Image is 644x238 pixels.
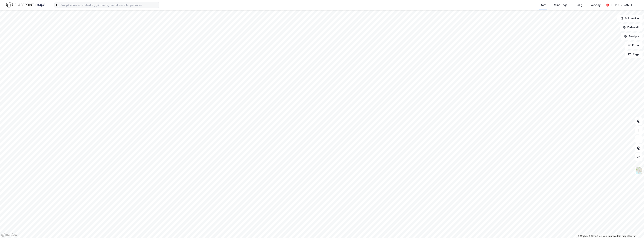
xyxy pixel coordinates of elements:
[608,235,626,237] a: Improve this map
[625,51,643,58] button: Tags
[578,235,588,237] a: Mapbox
[59,2,159,8] input: Søk på adresse, matrikkel, gårdeiere, leietakere eller personer
[611,3,632,7] div: [PERSON_NAME]
[6,2,45,8] img: logo.f888ab2527a4732fd821a326f86c7f29.svg
[617,15,643,22] button: Bokmerker
[635,167,642,174] img: Z
[620,24,643,31] button: Datasett
[554,3,567,7] div: Mine Tags
[625,42,643,49] button: Filter
[1,233,18,237] a: Mapbox homepage
[621,33,643,40] button: Analyse
[625,220,644,238] div: Kontrollprogram for chat
[576,3,582,7] div: Bolig
[540,3,546,7] div: Kart
[625,220,644,238] iframe: Chat Widget
[589,235,607,237] a: OpenStreetMap
[590,3,601,7] div: Verktøy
